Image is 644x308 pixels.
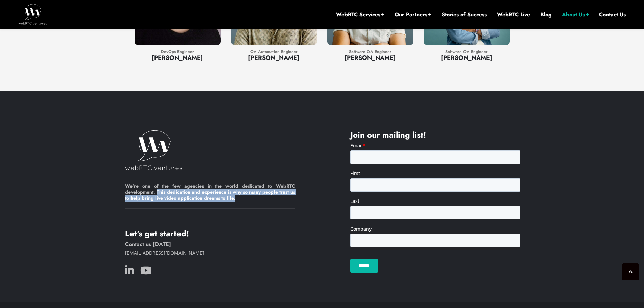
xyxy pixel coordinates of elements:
[125,250,204,256] a: [EMAIL_ADDRESS][DOMAIN_NAME]
[327,45,413,57] div: Software QA Engineer
[231,45,317,57] div: QA Automation Engineer
[442,11,487,18] a: Stories of Success
[125,183,295,209] h6: We’re one of the few agencies in the world dedicated to WebRTC development. This dedication and e...
[562,11,589,18] a: About Us
[540,11,552,18] a: Blog
[125,229,295,239] h4: Let's get started!
[424,45,510,57] div: Software QA Engineer
[395,11,431,18] a: Our Partners
[350,130,520,140] h4: Join our mailing list!
[327,53,413,62] h3: [PERSON_NAME]
[18,4,47,24] img: WebRTC.ventures
[125,240,171,248] a: Contact us [DATE]
[350,142,520,278] iframe: Form 0
[135,53,221,62] h3: [PERSON_NAME]
[135,45,221,57] div: DevOps Engineer
[599,11,626,18] a: Contact Us
[497,11,530,18] a: WebRTC Live
[231,53,317,62] h3: [PERSON_NAME]
[336,11,384,18] a: WebRTC Services
[424,53,510,62] h3: [PERSON_NAME]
